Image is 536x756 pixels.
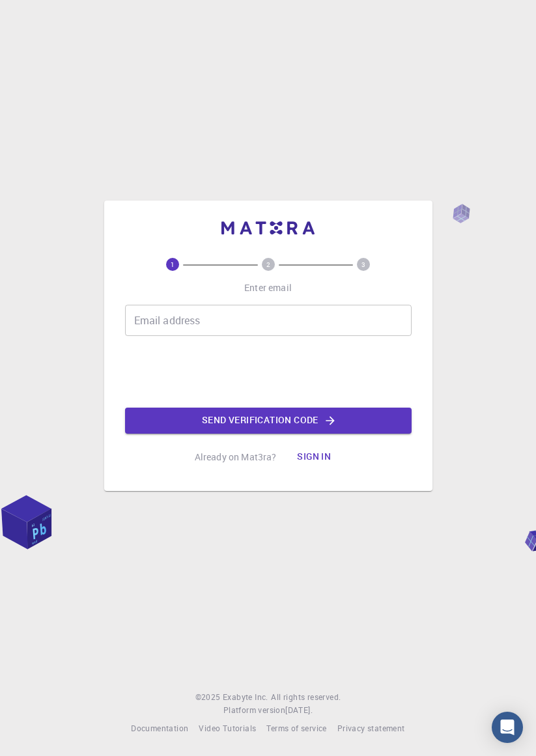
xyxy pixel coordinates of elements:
iframe: reCAPTCHA [169,346,367,397]
a: Privacy statement [337,722,405,735]
a: Exabyte Inc. [223,691,268,704]
span: Platform version [223,704,285,717]
span: Exabyte Inc. [223,692,268,702]
p: Already on Mat3ra? [195,451,277,464]
button: Sign in [287,444,341,470]
div: Open Intercom Messenger [492,712,523,743]
span: Documentation [131,723,188,733]
p: Enter email [244,281,292,294]
span: Video Tutorials [199,723,256,733]
button: Send verification code [125,408,412,434]
span: Privacy statement [337,723,405,733]
a: Video Tutorials [199,722,256,735]
span: Terms of service [266,723,326,733]
text: 2 [266,260,270,269]
text: 3 [361,260,365,269]
span: All rights reserved. [271,691,341,704]
span: [DATE] . [285,705,313,715]
a: Terms of service [266,722,326,735]
text: 1 [171,260,175,269]
a: Documentation [131,722,188,735]
a: [DATE]. [285,704,313,717]
span: © 2025 [195,691,223,704]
